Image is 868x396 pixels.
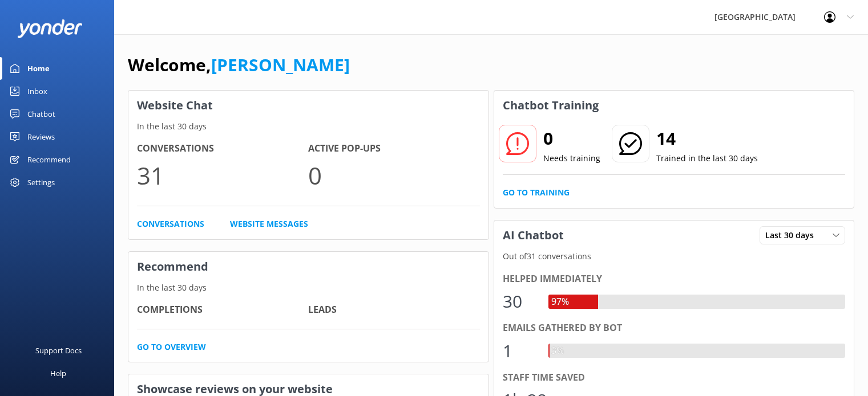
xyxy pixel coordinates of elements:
span: Last 30 days [765,229,821,242]
img: yonder-white-logo.png [17,19,83,38]
div: 97% [548,295,572,309]
h2: 14 [656,125,758,152]
h3: Recommend [128,252,488,281]
a: Go to overview [137,341,206,353]
p: In the last 30 days [128,281,488,294]
div: Helped immediately [503,272,846,287]
p: Needs training [543,152,600,165]
div: Chatbot [27,103,55,125]
a: Go to Training [503,186,570,199]
div: Help [50,362,66,385]
div: Support Docs [35,339,82,362]
a: Conversations [137,218,204,230]
p: 31 [137,156,308,194]
p: Out of 31 conversations [494,250,854,263]
h3: Chatbot Training [494,91,607,120]
div: Settings [27,171,55,194]
h4: Completions [137,303,308,317]
h4: Active Pop-ups [308,141,479,156]
p: 0 [308,156,479,194]
h3: AI Chatbot [494,221,572,250]
div: 30 [503,288,537,315]
div: 3% [548,344,567,358]
h1: Welcome, [128,51,350,79]
div: Inbox [27,80,47,103]
div: 1 [503,337,537,365]
p: Trained in the last 30 days [656,152,758,165]
a: Website Messages [230,218,308,230]
p: In the last 30 days [128,120,488,133]
h3: Website Chat [128,91,488,120]
a: [PERSON_NAME] [211,53,350,76]
h2: 0 [543,125,600,152]
div: Reviews [27,125,55,148]
div: Home [27,57,50,80]
h4: Leads [308,303,479,317]
h4: Conversations [137,141,308,156]
div: Emails gathered by bot [503,321,846,336]
div: Recommend [27,148,71,171]
div: Staff time saved [503,370,846,385]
